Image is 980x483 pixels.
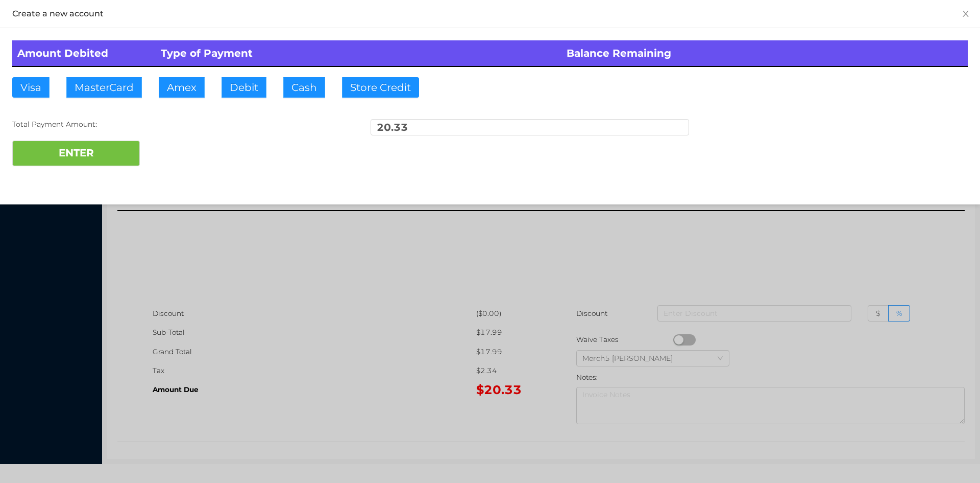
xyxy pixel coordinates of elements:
[342,77,419,98] button: Store Credit
[12,8,968,19] div: Create a new account
[283,77,325,98] button: Cash
[66,77,142,98] button: MasterCard
[156,40,562,66] th: Type of Payment
[12,77,50,98] button: Visa
[159,77,205,98] button: Amex
[561,40,968,66] th: Balance Remaining
[12,141,140,166] button: ENTER
[12,119,331,130] div: Total Payment Amount:
[222,77,266,98] button: Debit
[12,40,156,66] th: Amount Debited
[962,10,970,18] i: icon: close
